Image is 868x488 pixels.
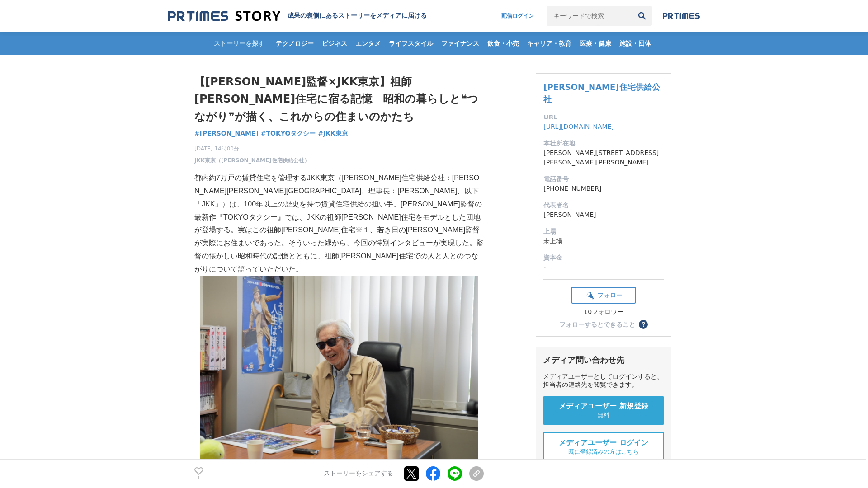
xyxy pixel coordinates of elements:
[571,287,636,304] button: フォロー
[385,32,437,55] a: ライフスタイル
[352,32,384,55] a: エンタメ
[616,39,655,47] span: 施設・団体
[543,82,660,104] a: [PERSON_NAME]住宅供給公社
[576,32,615,55] a: 医療・健康
[324,470,393,478] p: ストーリーをシェアする
[385,39,437,47] span: ライフスタイル
[576,39,615,47] span: 医療・健康
[272,32,317,55] a: テクノロジー
[543,184,664,193] dd: [PHONE_NUMBER]
[543,123,614,130] a: [URL][DOMAIN_NAME]
[543,373,664,389] div: メディアユーザーとしてログインすると、担当者の連絡先を閲覧できます。
[438,39,483,47] span: ファイナンス
[318,39,351,47] span: ビジネス
[194,476,203,480] p: 1
[568,448,639,456] span: 既に登録済みの方はこちら
[543,148,664,167] dd: [PERSON_NAME][STREET_ADDRESS][PERSON_NAME][PERSON_NAME]
[272,39,317,47] span: テクノロジー
[543,139,664,148] dt: 本社所在地
[559,402,648,411] span: メディアユーザー 新規登録
[543,432,664,462] a: メディアユーザー ログイン 既に登録済みの方はこちら
[559,321,635,328] div: フォローするとできること
[632,6,652,26] button: 検索
[616,32,655,55] a: 施設・団体
[524,32,575,55] a: キャリア・教育
[194,172,484,276] p: 都内約7万戸の賃貸住宅を管理するJKK東京（[PERSON_NAME]住宅供給公社：[PERSON_NAME][PERSON_NAME][GEOGRAPHIC_DATA]、理事長：[PERSON...
[194,73,484,125] h1: 【[PERSON_NAME]監督×JKK東京】祖師[PERSON_NAME]住宅に宿る記憶 昭和の暮らしと❝つながり❞が描く、これからの住まいのかたち
[318,32,351,55] a: ビジネス
[598,411,609,419] span: 無料
[194,145,310,153] span: [DATE] 14時00分
[194,129,259,138] a: #[PERSON_NAME]
[543,396,664,425] a: メディアユーザー 新規登録 無料
[543,201,664,210] dt: 代表者名
[318,129,348,137] span: #JKK東京
[438,32,483,55] a: ファイナンス
[200,276,478,462] img: thumbnail_0fe8d800-4b64-11f0-a60d-cfae4edd808c.JPG
[543,253,664,263] dt: 資本金
[352,39,384,47] span: エンタメ
[288,12,427,20] h2: 成果の裏側にあるストーリーをメディアに届ける
[640,321,646,328] span: ？
[194,156,310,164] a: JKK東京（[PERSON_NAME]住宅供給公社）
[543,113,664,122] dt: URL
[559,438,648,448] span: メディアユーザー ログイン
[543,210,664,220] dd: [PERSON_NAME]
[492,6,543,26] a: 配信ログイン
[484,32,523,55] a: 飲食・小売
[571,308,636,316] div: 10フォロワー
[261,129,316,138] a: #TOKYOタクシー
[639,320,648,329] button: ？
[663,12,700,19] img: prtimes
[168,10,427,22] a: 成果の裏側にあるストーリーをメディアに届ける 成果の裏側にあるストーリーをメディアに届ける
[261,129,316,137] span: #TOKYOタクシー
[547,6,632,26] input: キーワードで検索
[318,129,348,138] a: #JKK東京
[543,227,664,236] dt: 上場
[484,39,523,47] span: 飲食・小売
[543,236,664,246] dd: 未上場
[543,174,664,184] dt: 電話番号
[524,39,575,47] span: キャリア・教育
[168,10,280,22] img: 成果の裏側にあるストーリーをメディアに届ける
[543,263,664,272] dd: -
[194,129,259,137] span: #[PERSON_NAME]
[543,355,664,366] div: メディア問い合わせ先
